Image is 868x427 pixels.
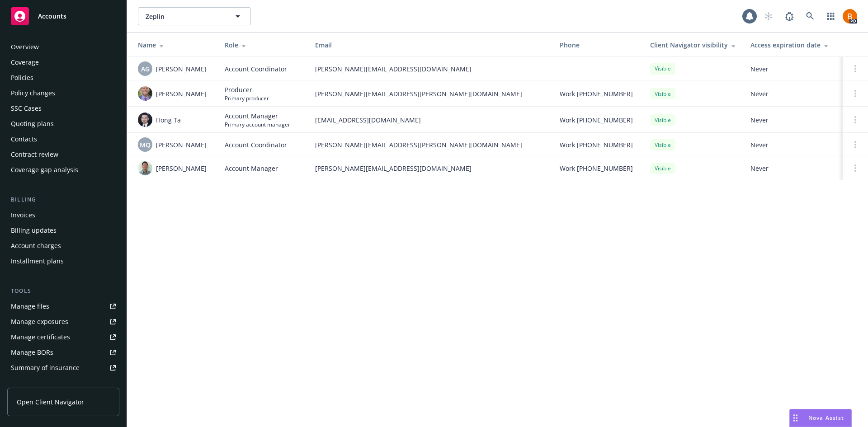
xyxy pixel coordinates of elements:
[650,139,675,150] div: Visible
[650,114,675,126] div: Visible
[7,314,119,329] a: Manage exposures
[7,70,119,85] a: Policies
[138,113,152,127] img: photo
[11,163,78,177] div: Coverage gap analysis
[7,147,119,162] a: Contract review
[156,64,207,74] span: [PERSON_NAME]
[11,70,33,85] div: Policies
[808,414,844,422] span: Nova Assist
[11,330,70,344] div: Manage certificates
[225,164,278,173] span: Account Manager
[7,117,119,131] a: Quoting plans
[750,164,835,173] span: Never
[7,40,119,54] a: Overview
[11,208,35,222] div: Invoices
[315,40,545,50] div: Email
[11,147,58,162] div: Contract review
[315,140,545,150] span: [PERSON_NAME][EMAIL_ADDRESS][PERSON_NAME][DOMAIN_NAME]
[650,40,736,50] div: Client Navigator visibility
[560,115,633,125] span: Work [PHONE_NUMBER]
[7,345,119,360] a: Manage BORs
[225,121,290,128] span: Primary account manager
[650,88,675,99] div: Visible
[7,239,119,253] a: Account charges
[750,140,835,150] span: Never
[146,12,224,21] span: Zeplin
[140,140,151,150] span: MQ
[11,223,57,238] div: Billing updates
[7,361,119,375] a: Summary of insurance
[11,55,39,70] div: Coverage
[156,89,207,99] span: [PERSON_NAME]
[7,163,119,177] a: Coverage gap analysis
[7,299,119,314] a: Manage files
[138,86,152,101] img: photo
[225,140,287,150] span: Account Coordinator
[11,345,53,360] div: Manage BORs
[315,64,545,74] span: [PERSON_NAME][EMAIL_ADDRESS][DOMAIN_NAME]
[7,208,119,222] a: Invoices
[156,164,207,173] span: [PERSON_NAME]
[7,195,119,204] div: Billing
[822,7,840,25] a: Switch app
[7,254,119,268] a: Installment plans
[7,4,119,29] a: Accounts
[138,40,210,50] div: Name
[156,140,207,150] span: [PERSON_NAME]
[7,101,119,116] a: SSC Cases
[156,115,181,125] span: Hong Ta
[315,164,545,173] span: [PERSON_NAME][EMAIL_ADDRESS][DOMAIN_NAME]
[7,286,119,296] div: Tools
[7,132,119,146] a: Contacts
[11,101,42,116] div: SSC Cases
[17,397,84,407] span: Open Client Navigator
[11,117,54,131] div: Quoting plans
[560,40,636,50] div: Phone
[141,64,150,74] span: AG
[315,89,545,99] span: [PERSON_NAME][EMAIL_ADDRESS][PERSON_NAME][DOMAIN_NAME]
[7,223,119,238] a: Billing updates
[780,7,798,25] a: Report a Bug
[225,94,269,102] span: Primary producer
[759,7,778,25] a: Start snowing
[750,89,835,99] span: Never
[7,86,119,100] a: Policy changes
[11,239,61,253] div: Account charges
[225,85,269,94] span: Producer
[11,40,39,54] div: Overview
[225,64,287,74] span: Account Coordinator
[11,132,37,146] div: Contacts
[560,89,633,99] span: Work [PHONE_NUMBER]
[650,63,675,74] div: Visible
[560,164,633,173] span: Work [PHONE_NUMBER]
[790,409,801,427] div: Drag to move
[11,299,49,314] div: Manage files
[789,409,852,427] button: Nova Assist
[138,161,152,175] img: photo
[11,361,80,375] div: Summary of insurance
[650,163,675,174] div: Visible
[560,140,633,150] span: Work [PHONE_NUMBER]
[315,115,545,125] span: [EMAIL_ADDRESS][DOMAIN_NAME]
[225,40,301,50] div: Role
[7,330,119,344] a: Manage certificates
[843,9,857,23] img: photo
[750,40,835,50] div: Access expiration date
[11,314,68,329] div: Manage exposures
[11,86,55,100] div: Policy changes
[750,115,835,125] span: Never
[11,254,64,268] div: Installment plans
[7,55,119,70] a: Coverage
[225,111,290,121] span: Account Manager
[38,13,66,20] span: Accounts
[801,7,819,25] a: Search
[750,64,835,74] span: Never
[138,7,251,25] button: Zeplin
